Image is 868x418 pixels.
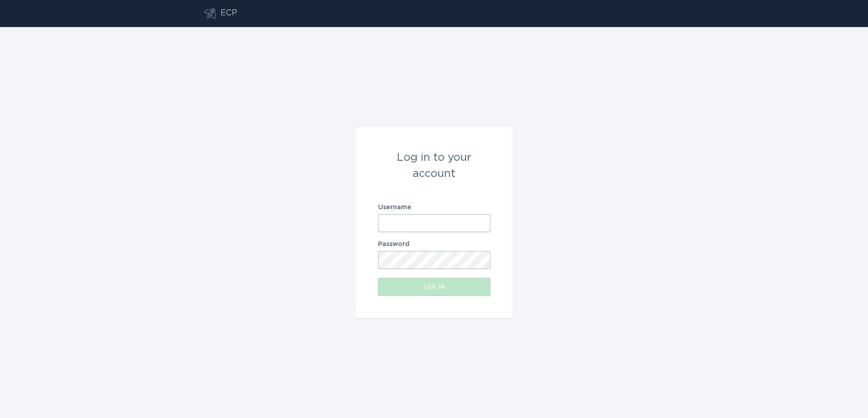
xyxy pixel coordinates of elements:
[378,278,490,296] button: Log in
[204,8,216,19] button: Go to dashboard
[378,241,490,247] label: Password
[220,8,237,19] div: ECP
[378,150,490,182] div: Log in to your account
[383,284,486,290] div: Log in
[378,204,490,211] label: Username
